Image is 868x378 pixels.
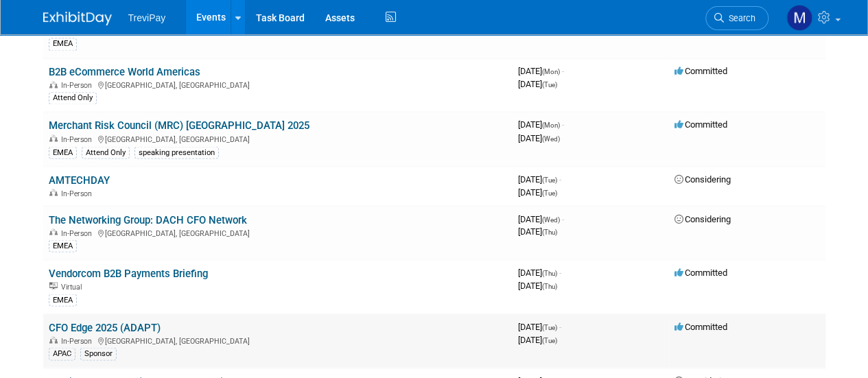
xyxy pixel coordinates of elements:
div: [GEOGRAPHIC_DATA], [GEOGRAPHIC_DATA] [49,132,507,143]
span: - [562,119,564,130]
img: In-Person Event [49,134,58,141]
span: (Mon) [542,68,560,75]
span: (Tue) [542,336,557,344]
span: (Tue) [542,323,557,331]
div: EMEA [49,239,77,252]
span: (Thu) [542,228,557,235]
span: Committed [675,321,727,331]
span: [DATE] [518,334,557,344]
a: Merchant Risk Council (MRC) [GEOGRAPHIC_DATA] 2025 [49,119,309,132]
span: (Thu) [542,282,557,290]
span: [DATE] [518,280,557,290]
span: (Thu) [542,269,557,276]
img: ExhibitDay [43,12,112,25]
span: (Wed) [542,215,560,223]
span: [DATE] [518,226,557,236]
a: The Networking Group: DACH CFO Network [49,213,247,226]
div: Attend Only [82,146,130,158]
span: In-Person [61,81,96,90]
span: [DATE] [518,267,561,277]
span: [DATE] [518,66,564,76]
img: In-Person Event [49,228,58,235]
span: - [562,66,564,76]
div: [GEOGRAPHIC_DATA], [GEOGRAPHIC_DATA] [49,79,507,90]
span: [DATE] [518,187,557,197]
div: EMEA [49,294,77,306]
span: Search [724,13,755,23]
span: In-Person [61,134,96,143]
span: (Tue) [542,81,557,88]
span: Committed [675,66,727,76]
div: Attend Only [49,92,97,104]
a: Search [705,6,769,30]
span: [DATE] [518,132,560,143]
span: (Tue) [542,189,557,196]
span: - [562,213,564,224]
span: (Mon) [542,121,560,129]
a: AMTECHDAY [49,174,110,186]
img: In-Person Event [49,81,58,88]
div: EMEA [49,38,77,50]
div: [GEOGRAPHIC_DATA], [GEOGRAPHIC_DATA] [49,334,507,345]
img: In-Person Event [49,336,58,343]
a: CFO Edge 2025 (ADAPT) [49,321,161,333]
div: APAC [49,347,75,359]
img: Maiia Khasina [786,5,812,31]
img: In-Person Event [49,189,58,196]
img: Virtual Event [49,282,58,289]
div: speaking presentation [134,146,219,158]
span: In-Person [61,336,96,345]
span: [DATE] [518,119,564,130]
span: Virtual [61,282,86,291]
span: - [559,174,561,184]
a: Vendorcom B2B Payments Briefing [49,267,208,279]
span: Considering [675,174,731,184]
span: - [559,321,561,331]
div: Sponsor [80,347,117,359]
span: [DATE] [518,174,561,184]
span: - [559,267,561,277]
span: Committed [675,267,727,277]
span: [DATE] [518,79,557,89]
span: [DATE] [518,213,564,224]
span: [DATE] [518,321,561,331]
a: B2B eCommerce World Americas [49,66,200,78]
div: EMEA [49,146,77,158]
span: In-Person [61,189,96,198]
span: (Wed) [542,134,560,142]
span: Considering [675,213,731,224]
span: TreviPay [128,12,166,23]
div: [GEOGRAPHIC_DATA], [GEOGRAPHIC_DATA] [49,226,507,237]
span: (Tue) [542,176,557,183]
span: In-Person [61,228,96,237]
span: Committed [675,119,727,130]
